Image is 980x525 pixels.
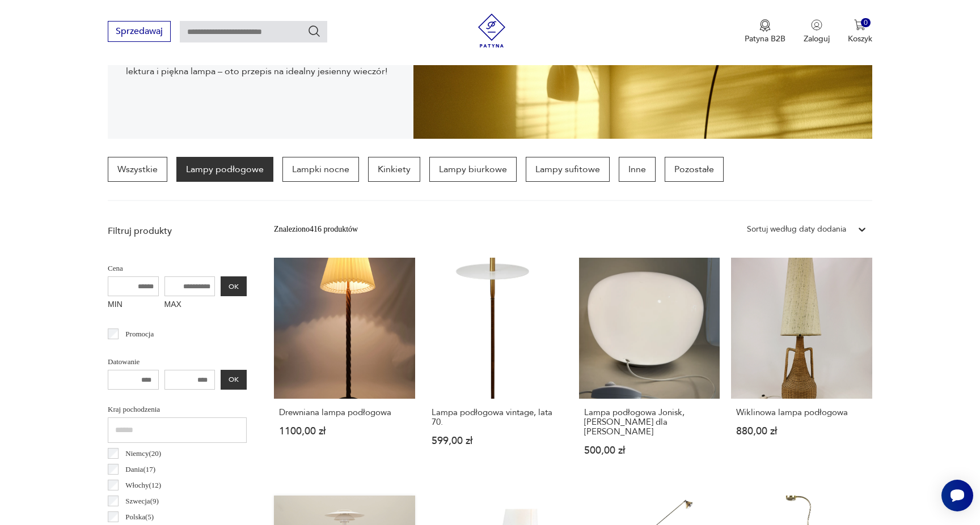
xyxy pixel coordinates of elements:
[745,19,785,44] a: Ikona medaluPatyna B2B
[125,463,155,476] p: Dania ( 17 )
[108,157,167,182] a: Wszystkie
[804,19,830,44] button: Zaloguj
[108,356,247,368] p: Datowanie
[279,426,410,436] p: 1100,00 zł
[526,157,610,182] a: Lampy sufitowe
[108,262,247,275] p: Cena
[125,447,161,460] p: Niemcy ( 20 )
[854,19,865,31] img: Ikona koszyka
[221,370,247,390] button: OK
[221,276,247,296] button: OK
[126,53,395,78] p: Stylowy fotel vintage, filiżanka z Chodzieży z ciepła kawą, dobra lektura i piękna lampa – oto pr...
[665,157,724,182] a: Pozostałe
[804,33,830,44] p: Zaloguj
[475,14,509,48] img: Patyna - sklep z meblami i dekoracjami vintage
[279,408,410,417] h3: Drewniana lampa podłogowa
[759,19,771,32] img: Ikona medalu
[584,408,715,437] h3: Lampa podłogowa Jonisk, [PERSON_NAME] dla [PERSON_NAME]
[125,511,154,523] p: Polska ( 5 )
[619,157,656,182] a: Inne
[432,436,563,446] p: 599,00 zł
[108,296,159,314] label: MIN
[848,33,872,44] p: Koszyk
[426,258,568,477] a: Lampa podłogowa vintage, lata 70.Lampa podłogowa vintage, lata 70.599,00 zł
[274,223,358,236] div: Znaleziono 416 produktów
[745,33,785,44] p: Patyna B2B
[579,258,720,477] a: Lampa podłogowa Jonisk, Carl Öjerstam dla IkeaLampa podłogowa Jonisk, [PERSON_NAME] dla [PERSON_N...
[108,225,247,237] p: Filtruj produkty
[125,479,161,492] p: Włochy ( 12 )
[164,296,216,314] label: MAX
[108,403,247,416] p: Kraj pochodzenia
[429,157,517,182] a: Lampy biurkowe
[584,446,715,455] p: 500,00 zł
[274,258,415,477] a: Drewniana lampa podłogowaDrewniana lampa podłogowa1100,00 zł
[307,24,321,38] button: Szukaj
[731,258,872,477] a: Wiklinowa lampa podłogowaWiklinowa lampa podłogowa880,00 zł
[811,19,822,31] img: Ikonka użytkownika
[176,157,273,182] a: Lampy podłogowe
[125,495,159,507] p: Szwecja ( 9 )
[848,19,872,44] button: 0Koszyk
[432,408,563,427] h3: Lampa podłogowa vintage, lata 70.
[125,328,154,340] p: Promocja
[108,21,171,42] button: Sprzedawaj
[108,28,171,36] a: Sprzedawaj
[736,408,867,417] h3: Wiklinowa lampa podłogowa
[745,19,785,44] button: Patyna B2B
[368,157,420,182] a: Kinkiety
[282,157,359,182] a: Lampki nocne
[736,426,867,436] p: 880,00 zł
[861,18,871,28] div: 0
[747,223,846,236] div: Sortuj według daty dodania
[941,480,973,511] iframe: Smartsupp widget button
